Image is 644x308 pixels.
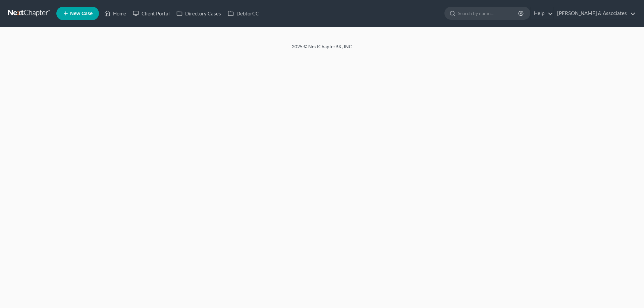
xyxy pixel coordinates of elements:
span: New Case [70,11,93,16]
a: DebtorCC [224,7,262,19]
div: 2025 © NextChapterBK, INC [131,43,513,55]
a: Directory Cases [173,7,224,19]
a: Client Portal [129,7,173,19]
a: Help [531,7,553,19]
input: Search by name... [458,7,519,19]
a: Home [101,7,129,19]
a: [PERSON_NAME] & Associates [554,7,636,19]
